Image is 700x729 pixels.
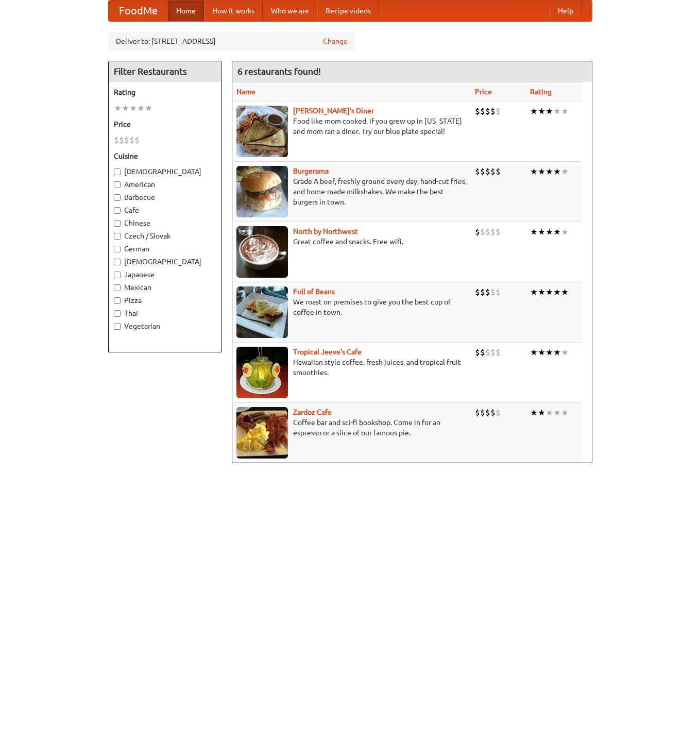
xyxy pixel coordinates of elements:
[550,1,582,21] a: Help
[114,194,121,201] input: Barbecue
[490,407,496,418] li: $
[114,244,216,254] label: German
[538,407,545,418] li: ★
[134,134,140,146] li: $
[129,103,137,114] li: ★
[293,227,358,235] b: North by Northwest
[114,103,122,114] li: ★
[114,282,216,293] label: Mexican
[480,286,485,298] li: $
[545,106,553,117] li: ★
[236,106,288,157] img: sallys.jpg
[530,88,552,96] a: Rating
[137,103,145,114] li: ★
[475,88,492,96] a: Price
[236,407,288,459] img: zardoz.jpg
[561,407,569,418] li: ★
[236,297,467,317] p: We roast on premises to give you the best cup of coffee in town.
[122,103,129,114] li: ★
[561,226,569,238] li: ★
[475,106,480,117] li: $
[114,269,216,280] label: Japanese
[480,407,485,418] li: $
[236,166,288,217] img: burgerama.jpg
[236,88,255,96] a: Name
[553,166,561,177] li: ★
[485,347,490,358] li: $
[114,220,121,227] input: Chinese
[561,106,569,117] li: ★
[114,87,216,97] h5: Rating
[490,166,496,177] li: $
[114,231,216,241] label: Czech / Slovak
[496,286,501,298] li: $
[490,347,496,358] li: $
[530,286,538,298] li: ★
[236,226,288,278] img: north.jpg
[236,236,467,247] p: Great coffee and snacks. Free wifi.
[114,308,216,318] label: Thai
[496,106,501,117] li: $
[530,166,538,177] li: ★
[496,226,501,238] li: $
[114,297,121,304] input: Pizza
[490,226,496,238] li: $
[553,407,561,418] li: ★
[323,36,348,46] a: Change
[236,417,467,438] p: Coffee bar and sci-fi bookshop. Come in for an espresso or a slice of our famous pie.
[114,207,121,214] input: Cafe
[114,310,121,317] input: Thai
[236,347,288,398] img: jeeves.jpg
[204,1,263,21] a: How it works
[119,134,124,146] li: $
[561,166,569,177] li: ★
[114,284,121,291] input: Mexican
[114,151,216,161] h5: Cuisine
[114,181,121,188] input: American
[545,166,553,177] li: ★
[475,286,480,298] li: $
[236,286,288,338] img: beans.jpg
[114,166,216,177] label: [DEMOGRAPHIC_DATA]
[145,103,152,114] li: ★
[480,347,485,358] li: $
[109,61,221,82] h4: Filter Restaurants
[293,287,335,296] b: Full of Beans
[496,407,501,418] li: $
[485,106,490,117] li: $
[114,179,216,190] label: American
[485,226,490,238] li: $
[538,166,545,177] li: ★
[530,407,538,418] li: ★
[114,295,216,306] label: Pizza
[561,347,569,358] li: ★
[480,226,485,238] li: $
[475,166,480,177] li: $
[545,286,553,298] li: ★
[114,257,216,267] label: [DEMOGRAPHIC_DATA]
[530,226,538,238] li: ★
[538,286,545,298] li: ★
[530,106,538,117] li: ★
[114,323,121,330] input: Vegetarian
[237,66,321,76] ng-pluralize: 6 restaurants found!
[236,116,467,137] p: Food like mom cooked, if you grew up in [US_STATE] and mom ran a diner. Try our blue plate special!
[553,347,561,358] li: ★
[114,233,121,240] input: Czech / Slovak
[480,106,485,117] li: $
[475,407,480,418] li: $
[496,166,501,177] li: $
[124,134,129,146] li: $
[293,167,329,175] a: Burgerama
[114,134,119,146] li: $
[538,347,545,358] li: ★
[293,348,362,356] a: Tropical Jeeve's Cafe
[114,205,216,215] label: Cafe
[293,107,374,115] a: [PERSON_NAME]'s Diner
[538,106,545,117] li: ★
[538,226,545,238] li: ★
[490,106,496,117] li: $
[530,347,538,358] li: ★
[475,226,480,238] li: $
